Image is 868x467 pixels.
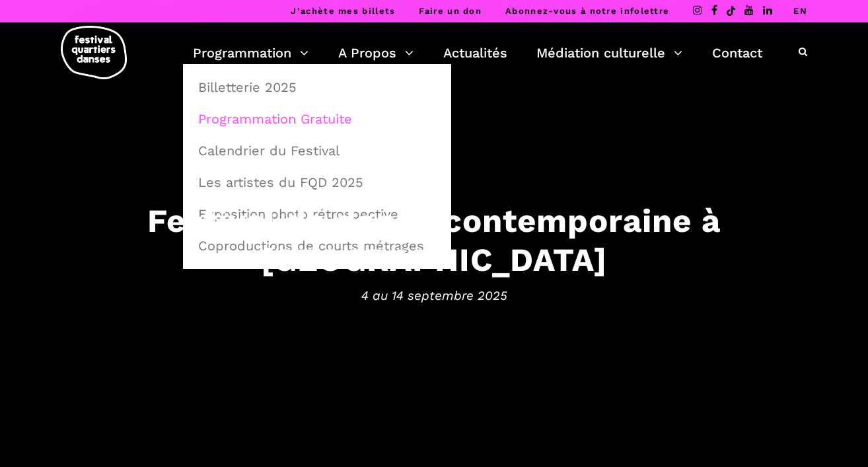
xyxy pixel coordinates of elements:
span: 4 au 14 septembre 2025 [24,285,844,305]
a: Médiation culturelle [536,42,682,64]
a: Programmation [193,42,308,64]
a: Abonnez-vous à notre infolettre [505,6,669,16]
a: EN [793,6,807,16]
a: Actualités [443,42,507,64]
img: logo-fqd-med [61,26,127,79]
a: Les artistes du FQD 2025 [190,167,444,198]
h3: Festival de danse contemporaine à [GEOGRAPHIC_DATA] [24,201,844,279]
a: Billetterie 2025 [190,72,444,102]
a: Programmation Gratuite [190,104,444,134]
a: Faire un don [419,6,482,16]
a: Calendrier du Festival [190,135,444,166]
a: Contact [712,42,762,64]
a: A Propos [338,42,414,64]
a: J’achète mes billets [291,6,395,16]
a: Exposition photo rétrospective [190,199,444,229]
